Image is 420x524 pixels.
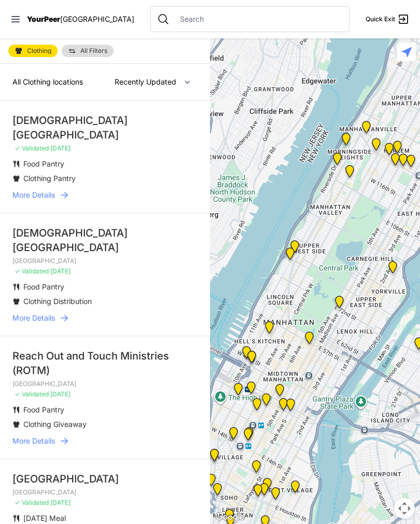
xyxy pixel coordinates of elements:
[236,342,257,367] div: New York
[12,226,198,255] div: [DEMOGRAPHIC_DATA][GEOGRAPHIC_DATA]
[256,389,277,414] div: Headquarters
[246,394,268,419] div: New Location, Headquarters
[12,113,198,142] div: [DEMOGRAPHIC_DATA][GEOGRAPHIC_DATA]
[50,499,71,506] span: [DATE]
[213,511,247,524] img: Google
[280,394,301,419] div: Mainchance Adult Drop-in Center
[174,14,343,24] input: Search
[15,144,49,152] span: ✓ Validated
[393,149,414,174] div: Manhattan
[15,390,49,398] span: ✓ Validated
[23,282,64,291] span: Food Pantry
[12,436,55,446] span: More Details
[27,48,51,54] span: Clothing
[12,380,198,388] p: [GEOGRAPHIC_DATA]
[12,190,55,200] span: More Details
[12,472,198,486] div: [GEOGRAPHIC_DATA]
[207,479,228,504] div: Main Location, SoHo, DYCD Youth Drop-in Center
[80,48,107,54] span: All Filters
[247,480,269,505] div: Bowery Campus
[213,511,247,524] a: Open this area in Google Maps (opens a new window)
[15,499,49,506] span: ✓ Validated
[12,190,198,200] a: More Details
[60,15,134,23] span: [GEOGRAPHIC_DATA]
[237,424,259,449] div: Back of the Church
[339,161,360,186] div: The Cathedral Church of St. John the Divine
[366,13,410,25] a: Quick Exit
[379,139,400,163] div: Uptown/Harlem DYCD Youth Drop-in Center
[327,148,348,173] div: Ford Hall
[23,514,66,522] span: [DATE] Meal
[50,267,71,275] span: [DATE]
[382,257,403,282] div: Avenue Church
[12,436,198,446] a: More Details
[335,129,357,154] div: Manhattan
[23,174,76,183] span: Clothing Pantry
[15,267,49,275] span: ✓ Validated
[273,394,294,419] div: Greater New York City
[204,445,225,470] div: Greenwich Village
[50,390,71,398] span: [DATE]
[259,317,280,342] div: 9th Avenue Drop-in Center
[23,420,87,429] span: Clothing Giveaway
[394,498,415,519] button: Map camera controls
[366,134,387,159] div: The PILLARS – Holistic Recovery Support
[223,423,244,448] div: Church of the Village
[50,144,71,152] span: [DATE]
[366,15,395,23] span: Quick Exit
[254,479,275,504] div: St. Joseph House
[241,377,262,402] div: Antonio Olivieri Drop-in Center
[246,456,267,481] div: Harvey Milk High School
[228,379,249,404] div: Chelsea
[284,236,305,261] div: Pathways Adult Drop-In Program
[12,313,198,323] a: More Details
[265,483,286,508] div: University Community Social Services (UCSS)
[62,45,114,57] a: All Filters
[12,77,83,86] span: All Clothing locations
[387,136,408,161] div: Manhattan
[27,16,134,22] a: YourPeer[GEOGRAPHIC_DATA]
[23,297,92,306] span: Clothing Distribution
[12,349,198,378] div: Reach Out and Touch Ministries (ROTM)
[12,488,198,497] p: [GEOGRAPHIC_DATA]
[329,292,350,316] div: Manhattan
[12,257,198,265] p: [GEOGRAPHIC_DATA]
[8,45,58,57] a: Clothing
[27,15,60,23] span: YourPeer
[12,313,55,323] span: More Details
[285,476,306,501] div: Manhattan
[241,347,262,371] div: Metro Baptist Church
[257,474,278,499] div: Maryhouse
[239,423,260,448] div: Church of St. Francis Xavier - Front Entrance
[23,159,64,168] span: Food Pantry
[23,405,64,414] span: Food Pantry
